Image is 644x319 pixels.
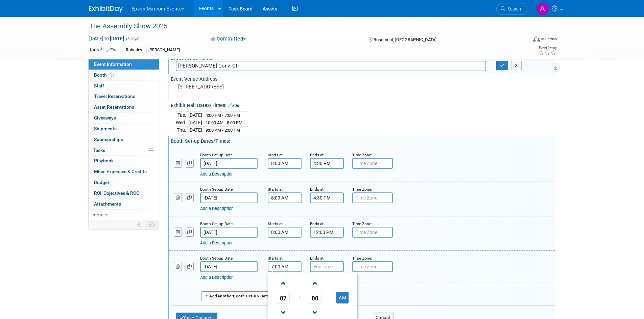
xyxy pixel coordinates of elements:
[89,91,159,102] a: Travel Reservations
[94,72,115,78] span: Booth
[297,292,301,304] td: :
[94,180,109,185] span: Budget
[93,148,105,153] span: Tasks
[536,2,549,15] img: Annie Tennet
[268,153,284,157] small: Starts at:
[103,36,110,41] span: to
[178,84,324,90] pre: [STREET_ADDRESS]
[89,113,159,123] a: Giveaways
[352,227,393,238] input: Time Zone
[277,274,290,292] a: Increment Hour
[89,102,159,112] a: Asset Reservations
[268,221,284,226] small: Starts at:
[310,153,325,157] small: Ends at:
[200,227,258,238] input: Date
[89,6,123,12] img: ExhibitDay
[200,261,258,272] input: Date
[89,188,159,198] a: ROI, Objectives & ROO
[200,275,234,280] a: Add a Description
[352,221,372,226] small: Time Zone:
[352,158,393,169] input: Time Zone
[201,291,273,301] button: AddAnotherBooth Set-up Date
[309,292,321,304] span: Pick Minute
[94,169,147,174] span: Misc. Expenses & Credits
[94,83,104,88] span: Staff
[310,227,344,238] input: End Time
[200,158,258,169] input: Date
[89,156,159,166] a: Playbook
[336,292,349,303] button: AM
[200,256,234,261] small: Booth Set-up Date:
[94,158,114,163] span: Playbook
[94,201,121,207] span: Attachments
[109,72,115,77] span: Booth not reserved yet
[146,47,182,54] div: [PERSON_NAME]
[268,227,302,238] input: Start Time
[200,206,234,211] a: Add a Description
[352,261,393,272] input: Time Zone
[94,137,123,142] span: Sponsorships
[200,221,234,226] small: Booth Set-up Date:
[200,171,234,177] a: Add a Description
[487,35,557,45] div: Event Format
[374,37,436,42] span: Rosemont, [GEOGRAPHIC_DATA]
[228,103,239,108] a: Edit
[310,256,325,261] small: Ends at:
[89,210,159,220] a: more
[310,192,344,203] input: End Time
[541,36,557,42] div: In-Person
[511,61,522,70] button: X
[89,134,159,145] a: Sponsorships
[125,37,140,41] span: (3 days)
[93,212,103,217] span: more
[217,294,233,298] span: Another
[89,124,159,134] a: Shipments
[87,20,517,32] div: The Assembly Show 2025
[94,115,116,121] span: Giveaways
[94,126,117,131] span: Shipments
[268,261,302,272] input: Start Time
[277,292,290,304] span: Pick Hour
[171,100,555,109] div: Exhibit Hall Dates/Times:
[89,81,159,91] a: Staff
[310,221,325,226] small: Ends at:
[89,70,159,80] a: Booth
[176,119,188,127] td: Wed.
[268,158,302,169] input: Start Time
[496,3,527,15] a: Search
[200,192,258,203] input: Date
[171,136,555,144] div: Booth Set-up Dates/Times:
[310,261,344,272] input: End Time
[208,35,248,43] button: Committed
[352,192,393,203] input: Time Zone
[352,153,372,157] small: Time Zone:
[94,190,139,196] span: ROI, Objectives & ROO
[206,128,240,133] span: 9:00 AM - 2:00 PM
[89,46,118,54] td: Tags
[89,177,159,188] a: Budget
[538,46,556,50] div: Event Rating
[206,120,242,125] span: 10:00 AM - 5:00 PM
[176,112,188,119] td: Tue.
[124,47,144,54] div: Robotics
[310,158,344,169] input: End Time
[89,166,159,177] a: Misc. Expenses & Credits
[352,256,372,261] small: Time Zone:
[94,104,134,110] span: Asset Reservations
[188,126,202,133] td: [DATE]
[94,61,132,67] span: Event Information
[171,74,555,82] div: Event Venue Address:
[310,187,325,192] small: Ends at:
[134,220,145,229] td: Personalize Event Tab Strip
[188,119,202,127] td: [DATE]
[89,59,159,70] a: Event Information
[89,35,124,42] span: [DATE] [DATE]
[268,187,284,192] small: Starts at:
[352,187,372,192] small: Time Zone:
[94,94,135,99] span: Travel Reservations
[309,274,321,292] a: Increment Minute
[89,145,159,156] a: Tasks
[106,48,118,52] a: Edit
[145,220,159,229] td: Toggle Event Tabs
[200,187,234,192] small: Booth Set-up Date:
